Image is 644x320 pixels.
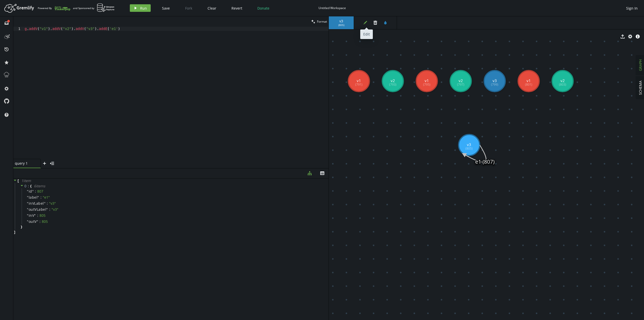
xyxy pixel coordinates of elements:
[39,213,46,218] div: 805
[208,6,216,11] span: Clear
[29,189,32,194] span: id
[73,3,115,13] div: and Sponsored by
[624,4,640,12] button: Sign In
[35,189,36,194] span: :
[334,19,349,23] span: v3
[37,195,39,200] span: "
[475,158,495,165] text: e1 (807)
[360,29,373,39] div: Edit
[41,195,42,200] span: :
[181,4,196,12] button: Fork
[338,23,344,27] span: ( 805 )
[491,82,498,87] tspan: (799)
[38,4,70,13] div: Powered By
[162,6,170,11] span: Save
[158,4,174,12] button: Save
[626,6,638,11] span: Sign In
[37,219,38,224] span: "
[493,78,497,83] tspan: v3
[355,82,363,87] tspan: (791)
[37,213,38,218] span: :
[29,195,38,200] span: label
[28,184,29,188] span: :
[254,4,273,12] button: Donate
[467,142,471,147] tspan: v3
[389,82,396,87] tspan: (793)
[27,201,29,206] span: "
[44,201,46,206] span: "
[465,146,473,151] tspan: (805)
[559,82,566,87] tspan: (803)
[97,3,115,12] img: AWS Neptune
[49,207,50,212] span: :
[15,161,35,166] span: query 1
[24,184,27,188] span: 0
[32,189,34,194] span: "
[457,82,464,87] tspan: (797)
[228,4,246,12] button: Revert
[30,184,31,188] span: {
[49,201,56,206] span: " v3 "
[46,207,48,212] span: "
[34,213,36,218] span: "
[37,189,43,194] div: 807
[185,6,192,11] span: Fork
[459,78,463,83] tspan: v2
[29,201,44,206] span: inVLabel
[391,78,395,83] tspan: v2
[140,6,147,11] span: Run
[318,6,346,10] div: Untitled Workspace
[527,78,531,83] tspan: v1
[29,207,47,212] span: outVLabel
[204,4,220,12] button: Clear
[21,178,31,183] span: 1 item
[29,213,34,218] span: inV
[27,195,29,200] span: "
[423,82,430,87] tspan: (795)
[13,27,24,31] div: 1
[13,230,15,234] span: ]
[231,6,242,11] span: Revert
[310,16,329,27] button: Format
[560,78,565,83] tspan: v2
[47,201,48,206] span: :
[34,184,45,188] span: 6 item s
[257,6,269,11] span: Donate
[43,195,50,200] span: " e1 "
[42,219,48,224] div: 805
[52,207,58,212] span: " v3 "
[27,189,29,194] span: "
[130,4,151,12] button: Run
[638,81,643,95] span: SCHEMA
[27,207,29,212] span: "
[317,19,327,24] span: Format
[27,213,29,218] span: "
[425,78,429,83] tspan: v1
[525,82,532,87] tspan: (801)
[18,179,19,183] span: [
[20,225,22,229] span: }
[29,219,37,224] span: outV
[39,219,41,224] span: :
[357,78,361,83] tspan: v1
[638,59,643,71] span: GRAPH
[27,219,29,224] span: "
